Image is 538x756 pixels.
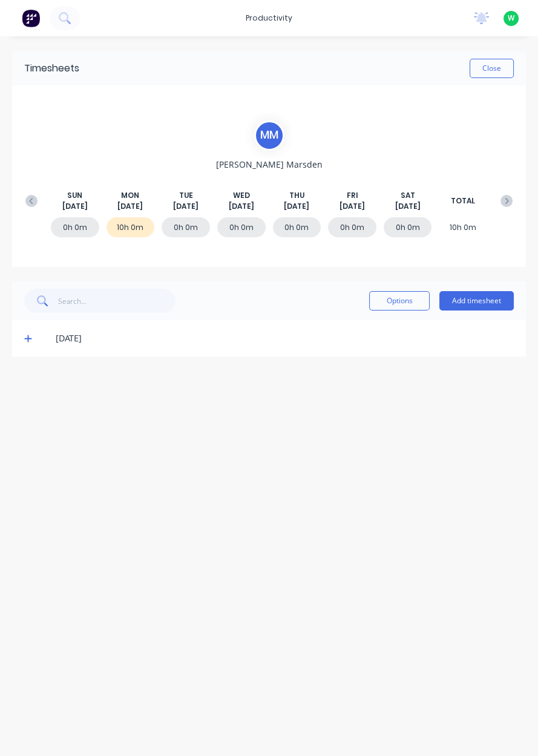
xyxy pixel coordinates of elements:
div: 0h 0m [162,217,210,237]
div: 10h 0m [107,217,155,237]
input: Search... [58,289,176,313]
span: TUE [179,190,193,201]
div: 0h 0m [51,217,99,237]
span: SUN [67,190,82,201]
span: [DATE] [229,201,254,212]
span: SAT [401,190,415,201]
span: [DATE] [284,201,309,212]
div: 10h 0m [439,217,487,237]
span: [DATE] [340,201,365,212]
button: Close [470,59,514,78]
span: [DATE] [395,201,421,212]
span: [PERSON_NAME] Marsden [216,158,323,171]
span: W [508,13,514,24]
div: Timesheets [24,61,79,76]
div: 0h 0m [273,217,321,237]
div: 0h 0m [217,217,266,237]
span: THU [289,190,304,201]
span: [DATE] [62,201,88,212]
span: TOTAL [451,196,475,206]
button: Add timesheet [439,291,514,311]
span: [DATE] [173,201,198,212]
button: Options [369,291,430,311]
div: M M [254,120,284,151]
div: [DATE] [56,332,514,345]
div: 0h 0m [384,217,432,237]
span: MON [121,190,139,201]
div: 0h 0m [328,217,376,237]
span: WED [233,190,250,201]
div: productivity [240,9,298,27]
span: FRI [346,190,358,201]
img: Factory [22,9,40,27]
span: [DATE] [117,201,143,212]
